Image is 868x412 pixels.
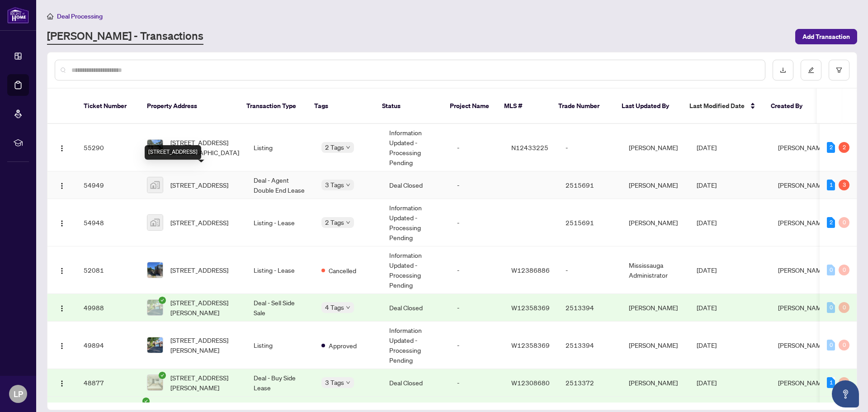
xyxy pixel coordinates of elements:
[551,89,614,124] th: Trade Number
[450,246,504,294] td: -
[839,377,849,388] div: 0
[382,369,450,397] td: Deal Closed
[7,7,29,24] img: logo
[836,67,842,73] span: filter
[827,377,835,388] div: 1
[58,220,66,227] img: Logo
[325,302,344,313] span: 4 Tags
[839,340,849,350] div: 0
[558,294,622,322] td: 2513394
[795,29,857,44] button: Add Transaction
[147,262,163,278] img: thumbnail-img
[382,322,450,369] td: Information Updated - Processing Pending
[511,143,548,152] span: N12433225
[159,297,166,304] span: check-circle
[246,369,314,397] td: Deal - Buy Side Lease
[622,322,689,369] td: [PERSON_NAME]
[325,180,344,190] span: 3 Tags
[622,294,689,322] td: [PERSON_NAME]
[58,145,66,152] img: Logo
[58,305,66,312] img: Logo
[558,322,622,369] td: 2513394
[76,369,140,397] td: 48877
[147,375,163,390] img: thumbnail-img
[76,171,140,199] td: 54949
[497,89,551,124] th: MLS #
[827,180,835,190] div: 1
[246,171,314,199] td: Deal - Agent Double End Lease
[76,294,140,322] td: 49988
[382,246,450,294] td: Information Updated - Processing Pending
[57,12,103,20] span: Deal Processing
[325,142,344,152] span: 2 Tags
[47,28,203,45] a: [PERSON_NAME] - Transactions
[778,303,827,312] span: [PERSON_NAME]
[697,266,717,274] span: [DATE]
[450,369,504,397] td: -
[170,373,239,393] span: [STREET_ADDRESS][PERSON_NAME]
[778,143,827,152] span: [PERSON_NAME]
[827,142,835,153] div: 2
[329,341,357,350] span: Approved
[76,246,140,294] td: 52081
[443,89,497,124] th: Project Name
[307,89,375,124] th: Tags
[246,294,314,322] td: Deal - Sell Side Sale
[47,13,53,19] span: home
[325,217,344,227] span: 2 Tags
[58,182,66,189] img: Logo
[697,143,717,152] span: [DATE]
[697,218,717,227] span: [DATE]
[558,124,622,171] td: -
[346,305,350,310] span: down
[839,180,849,190] div: 3
[246,322,314,369] td: Listing
[622,171,689,199] td: [PERSON_NAME]
[142,398,150,405] span: check-circle
[511,266,550,274] span: W12386886
[450,322,504,369] td: -
[511,379,550,387] span: W12308680
[697,303,717,312] span: [DATE]
[170,180,228,190] span: [STREET_ADDRESS]
[145,145,201,160] div: [STREET_ADDRESS]
[76,124,140,171] td: 55290
[778,341,827,349] span: [PERSON_NAME]
[140,89,239,124] th: Property Address
[827,265,835,275] div: 0
[697,341,717,349] span: [DATE]
[778,266,827,274] span: [PERSON_NAME]
[346,145,350,150] span: down
[147,337,163,353] img: thumbnail-img
[450,199,504,246] td: -
[839,265,849,275] div: 0
[829,60,849,81] button: filter
[147,300,163,315] img: thumbnail-img
[58,267,66,275] img: Logo
[346,183,350,187] span: down
[147,215,163,230] img: thumbnail-img
[246,246,314,294] td: Listing - Lease
[450,294,504,322] td: -
[170,265,228,275] span: [STREET_ADDRESS]
[839,217,849,228] div: 0
[773,60,793,81] button: download
[76,89,140,124] th: Ticket Number
[827,217,835,228] div: 2
[76,199,140,246] td: 54948
[55,178,69,192] button: Logo
[55,263,69,277] button: Logo
[450,124,504,171] td: -
[382,171,450,199] td: Deal Closed
[382,124,450,171] td: Information Updated - Processing Pending
[622,246,689,294] td: Mississauga Administrator
[246,124,314,171] td: Listing
[558,171,622,199] td: 2515691
[58,380,66,387] img: Logo
[839,302,849,313] div: 0
[764,89,818,124] th: Created By
[511,303,550,312] span: W12358369
[511,341,550,349] span: W12358369
[55,300,69,315] button: Logo
[55,140,69,155] button: Logo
